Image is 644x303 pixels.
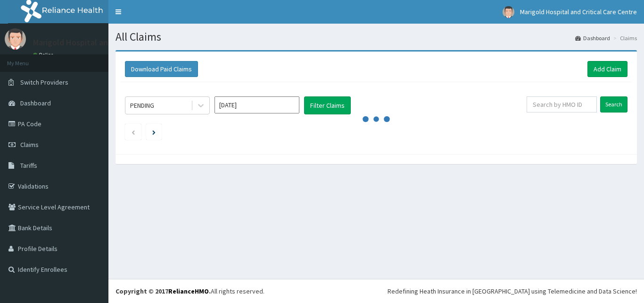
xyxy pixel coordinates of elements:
[527,96,597,113] input: Search by HMO ID
[5,28,26,50] img: User Image
[587,61,627,77] a: Add Claim
[130,101,154,110] div: PENDING
[20,140,39,149] span: Claims
[575,34,610,42] a: Dashboard
[125,61,198,77] button: Download Paid Claims
[152,128,156,136] a: Next page
[600,96,627,113] input: Search
[611,34,637,42] li: Claims
[215,96,299,113] input: Select Month and Year
[168,287,209,295] a: RelianceHMO
[33,38,186,47] p: Marigold Hospital and Critical Care Centre
[131,128,135,136] a: Previous page
[20,78,68,87] span: Switch Providers
[503,6,514,18] img: User Image
[520,8,637,16] span: Marigold Hospital and Critical Care Centre
[108,279,644,303] footer: All rights reserved.
[20,99,51,107] span: Dashboard
[388,286,637,296] div: Redefining Heath Insurance in [GEOGRAPHIC_DATA] using Telemedicine and Data Science!
[33,52,56,58] a: Online
[116,287,211,295] strong: Copyright © 2017 .
[116,31,637,43] h1: All Claims
[362,105,390,133] svg: audio-loading
[20,161,37,170] span: Tariffs
[304,96,351,114] button: Filter Claims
